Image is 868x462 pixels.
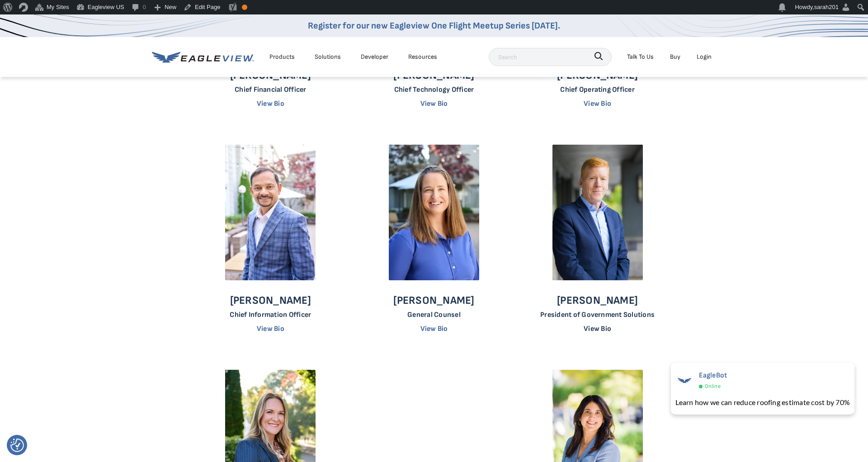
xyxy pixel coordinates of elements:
[230,311,311,319] p: Chief Information Officer
[705,382,721,391] span: Online
[584,325,611,333] a: View Bio
[269,51,295,62] div: Products
[230,294,311,307] p: [PERSON_NAME]
[10,438,24,452] button: Consent Preferences
[489,48,612,66] input: Search
[225,145,316,280] img: Raman Krishnaswami - Chief Information Officer
[584,99,611,108] a: View Bio
[393,85,474,94] p: Chief Technology Officer
[675,371,693,389] img: EagleBot
[408,51,437,62] div: Resources
[670,51,680,62] a: Buy
[315,51,341,62] div: Solutions
[627,51,654,62] div: Talk To Us
[10,438,24,452] img: Revisit consent button
[389,145,479,280] img: Rebecca Unruh - General Counsel
[393,294,474,307] p: [PERSON_NAME]
[308,20,560,31] a: Register for our new Eagleview One Flight Meetup Series [DATE].
[257,99,284,108] a: View Bio
[393,311,474,319] p: General Counsel
[540,294,655,307] p: [PERSON_NAME]
[540,311,655,319] p: President of Government Solutions
[420,325,448,333] a: View Bio
[552,145,643,280] img: Robert Locke - President of Government Solutions
[557,85,638,94] p: Chief Operating Officer
[697,51,712,62] div: Login
[420,99,448,108] a: View Bio
[699,371,727,380] span: EagleBot
[814,4,839,10] span: sarah201
[675,397,850,408] div: Learn how we can reduce roofing estimate cost by 70%
[257,325,284,333] a: View Bio
[230,85,311,94] p: Chief Financial Officer
[361,51,388,62] a: Developer
[242,5,247,10] div: OK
